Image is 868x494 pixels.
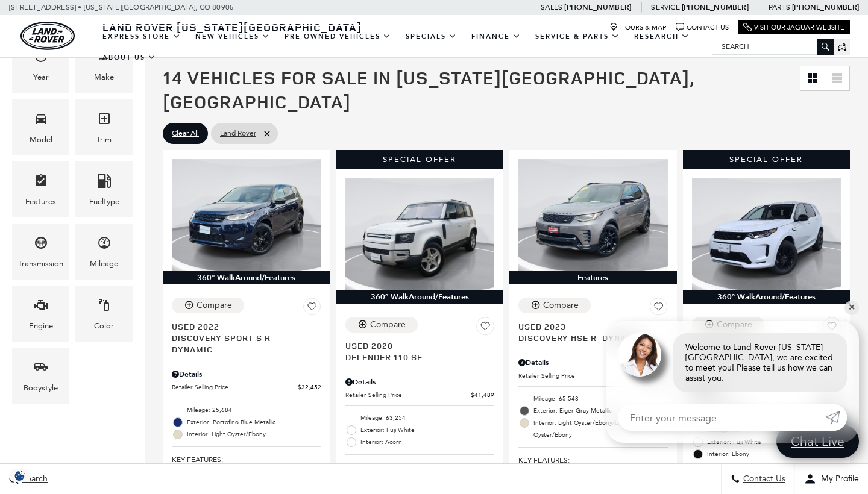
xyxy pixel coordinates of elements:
span: Retailer Selling Price [345,390,471,399]
div: Color [94,319,114,333]
a: Hours & Map [609,23,667,32]
span: Service [651,3,679,11]
a: land-rover [20,22,75,50]
div: Trim [96,133,112,146]
div: 360° WalkAround/Features [336,290,504,304]
div: Year [33,70,49,84]
button: Compare Vehicle [345,317,418,333]
a: Specials [398,26,464,47]
span: Fueltype [97,170,112,195]
img: 2024 Land Rover Discovery Sport S [692,178,841,290]
span: Retailer Selling Price [518,371,644,380]
button: Open user profile menu [795,464,868,494]
span: Land Rover [US_STATE][GEOGRAPHIC_DATA] [102,20,362,34]
div: Special Offer [683,150,851,169]
div: Fueltype [89,195,119,208]
span: Trim [97,108,112,133]
span: Key Features : [345,461,495,474]
div: Compare [370,319,406,330]
input: Enter your message [618,404,825,431]
button: Compare Vehicle [518,298,591,313]
span: Discovery Sport S R-Dynamic [172,332,312,355]
img: 2022 Land Rover Discovery Sport S R-Dynamic [172,159,321,271]
div: FueltypeFueltype [75,161,133,217]
img: Opt-Out Icon [6,469,34,482]
span: Exterior: Fuji White [360,424,495,436]
a: [STREET_ADDRESS] • [US_STATE][GEOGRAPHIC_DATA], CO 80905 [9,3,234,11]
button: Compare Vehicle [172,298,244,313]
div: Engine [29,319,53,333]
span: Year [34,46,48,70]
span: Model [34,108,48,133]
span: Interior: Ebony [707,448,841,460]
span: Interior: Light Oyster/Ebony/Light Oyster/Ebony [533,417,668,441]
div: Pricing Details - Discovery Sport S R-Dynamic [172,369,321,380]
li: Mileage: 65,543 [518,393,668,405]
span: Color [97,295,112,319]
a: Contact Us [676,23,729,32]
button: Compare Vehicle [692,317,764,333]
div: ColorColor [75,286,133,342]
a: [PHONE_NUMBER] [564,2,631,12]
div: Features [25,195,56,208]
div: Compare [197,300,232,311]
div: Pricing Details - Defender 110 SE [345,377,495,387]
a: Land Rover [US_STATE][GEOGRAPHIC_DATA] [95,20,369,34]
span: Key Features : [172,453,321,466]
div: 360° WalkAround/Features [683,290,851,304]
img: Agent profile photo [618,333,661,377]
div: Special Offer [336,150,504,169]
a: Used 2022Discovery Sport S R-Dynamic [172,320,321,355]
a: Research [627,26,697,47]
div: YearYear [12,37,69,93]
div: Bodystyle [24,381,58,395]
span: $32,452 [298,383,321,392]
span: My Profile [816,474,859,484]
div: FeaturesFeatures [12,161,69,217]
a: [PHONE_NUMBER] [792,2,859,12]
a: Used 2020Defender 110 SE [345,340,495,363]
span: Exterior: Eiger Gray Metallic [533,405,668,417]
span: Contact Us [740,474,785,484]
a: Used 2023Discovery HSE R-Dynamic [518,320,668,343]
div: MakeMake [75,37,133,93]
a: Retailer Selling Price $32,452 [172,383,321,392]
span: Interior: Light Oyster/Ebony [187,428,321,440]
span: Parts [769,3,790,11]
button: Save Vehicle [823,317,841,340]
button: Save Vehicle [303,298,321,320]
span: Sales [541,3,562,11]
span: Discovery HSE R-Dynamic [518,332,659,343]
div: Features [509,271,677,284]
button: Save Vehicle [650,298,668,320]
span: Transmission [34,233,48,257]
a: Submit [825,404,847,431]
span: Features [34,170,48,195]
span: Mileage [97,233,112,257]
div: Make [94,70,114,84]
div: Welcome to Land Rover [US_STATE][GEOGRAPHIC_DATA], we are excited to meet you! Please tell us how... [673,333,847,392]
nav: Main Navigation [95,26,712,68]
img: 2020 Land Rover Defender 110 SE [345,178,495,290]
a: About Us [95,47,163,68]
span: Defender 110 SE [345,351,486,363]
a: Service & Parts [528,26,627,47]
img: 2023 Land Rover Discovery HSE R-Dynamic [518,159,668,271]
span: Used 2020 [345,340,486,351]
div: BodystyleBodystyle [12,348,69,404]
a: Visit Our Jaguar Website [743,23,844,32]
a: New Vehicles [188,26,277,47]
a: EXPRESS STORE [95,26,188,47]
div: ModelModel [12,99,69,155]
li: Mileage: 63,254 [345,412,495,424]
span: Land Rover [220,126,256,141]
span: Engine [34,295,48,319]
a: Retailer Selling Price $41,489 [345,390,495,399]
li: Mileage: 25,684 [172,404,321,416]
a: Pre-Owned Vehicles [277,26,398,47]
button: Save Vehicle [476,317,494,340]
img: Land Rover [20,22,75,50]
div: Compare [717,319,752,330]
a: Retailer Selling Price $43,154 [518,371,668,380]
section: Click to Open Cookie Consent Modal [6,469,34,482]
